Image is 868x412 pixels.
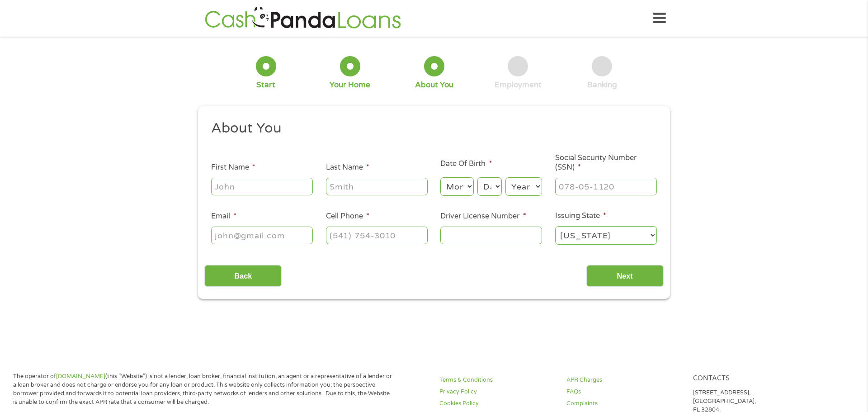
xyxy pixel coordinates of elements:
[439,399,555,408] a: Cookies Policy
[326,212,369,221] label: Cell Phone
[415,80,453,90] div: About You
[495,80,542,90] div: Employment
[555,211,606,221] label: Issuing State
[555,178,657,195] input: 078-05-1120
[13,372,393,407] p: The operator of (this “Website”) is not a lender, loan broker, financial institution, an agent or...
[587,80,617,90] div: Banking
[555,153,657,172] label: Social Security Number (SSN)
[439,388,555,396] a: Privacy Policy
[211,163,255,172] label: First Name
[211,178,313,195] input: John
[326,227,428,244] input: (541) 754-3010
[693,374,809,383] h4: Contacts
[204,265,282,287] input: Back
[56,373,105,380] a: [DOMAIN_NAME]
[566,376,682,384] a: APR Charges
[566,388,682,396] a: FAQs
[202,5,404,31] img: GetLoanNow Logo
[211,212,236,221] label: Email
[256,80,275,90] div: Start
[586,265,664,287] input: Next
[326,163,369,172] label: Last Name
[439,376,555,384] a: Terms & Conditions
[440,159,492,169] label: Date Of Birth
[330,80,370,90] div: Your Home
[326,178,428,195] input: Smith
[211,227,313,244] input: john@gmail.com
[566,399,682,408] a: Complaints
[440,212,526,221] label: Driver License Number
[211,119,651,137] h2: About You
